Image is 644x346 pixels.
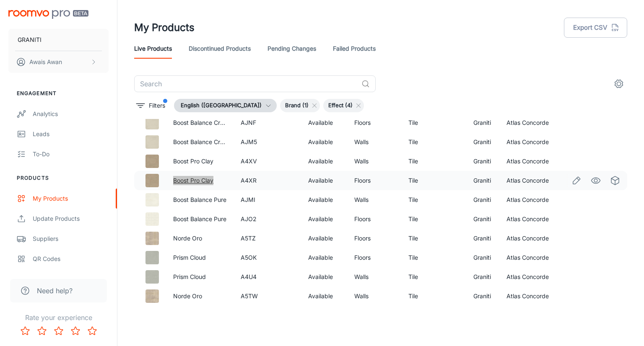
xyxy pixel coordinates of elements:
[467,267,500,287] td: Graniti
[173,138,232,145] a: Boost Balance Cream
[467,132,500,152] td: Graniti
[173,177,213,184] a: Boost Pro Clay
[467,287,500,306] td: Graniti
[149,101,165,110] p: Filters
[8,10,88,19] img: Roomvo PRO Beta
[500,171,560,190] td: Atlas Concorde
[348,287,402,306] td: Walls
[402,267,467,287] td: Tile
[7,312,110,323] p: Rate your experience
[348,113,402,132] td: Floors
[608,173,622,188] a: See in Virtual Samples
[348,152,402,171] td: Walls
[67,323,84,339] button: Rate 4 star
[173,196,226,203] a: Boost Balance Pure
[402,287,467,306] td: Tile
[500,152,560,171] td: Atlas Concorde
[280,99,320,112] div: Brand (1)
[173,158,213,165] a: Boost Pro Clay
[564,18,627,38] button: Export CSV
[610,75,627,92] button: settings
[500,267,560,287] td: Atlas Concorde
[301,190,347,209] td: Available
[348,132,402,152] td: Walls
[173,235,202,242] a: Norde Oro
[33,129,109,139] div: Leads
[348,248,402,267] td: Floors
[467,209,500,229] td: Graniti
[323,101,358,110] span: Effect (4)
[84,323,101,339] button: Rate 5 star
[402,152,467,171] td: Tile
[8,51,109,73] button: Awais Awan
[301,209,347,229] td: Available
[267,39,316,59] a: Pending Changes
[323,99,364,112] div: Effect (4)
[467,248,500,267] td: Graniti
[348,171,402,190] td: Floors
[234,287,301,306] td: A5TW
[234,267,301,287] td: A4U4
[234,132,301,152] td: AJM5
[173,215,226,222] a: Boost Balance Pure
[301,171,347,190] td: Available
[37,286,73,296] span: Need help?
[33,254,109,263] div: QR Codes
[467,229,500,248] td: Graniti
[348,209,402,229] td: Floors
[301,132,347,152] td: Available
[301,287,347,306] td: Available
[29,57,62,67] p: Awais Awan
[402,171,467,190] td: Tile
[173,254,206,261] a: Prism Cloud
[234,209,301,229] td: AJO2
[234,152,301,171] td: A4XV
[173,292,202,300] a: Norde Oro
[500,229,560,248] td: Atlas Concorde
[134,20,195,35] h1: My Products
[301,248,347,267] td: Available
[301,229,347,248] td: Available
[34,323,50,339] button: Rate 2 star
[234,248,301,267] td: A5OK
[402,209,467,229] td: Tile
[500,287,560,306] td: Atlas Concorde
[301,113,347,132] td: Available
[500,248,560,267] td: Atlas Concorde
[134,75,358,92] input: Search
[33,194,109,203] div: My Products
[301,152,347,171] td: Available
[402,113,467,132] td: Tile
[348,229,402,248] td: Floors
[33,214,109,223] div: Update Products
[333,39,376,59] a: Failed Products
[589,173,603,188] a: See in Visualizer
[348,190,402,209] td: Walls
[33,109,109,119] div: Analytics
[500,190,560,209] td: Atlas Concorde
[234,113,301,132] td: AJNF
[134,39,172,59] a: Live Products
[402,229,467,248] td: Tile
[402,132,467,152] td: Tile
[173,273,206,280] a: Prism Cloud
[500,113,560,132] td: Atlas Concorde
[500,132,560,152] td: Atlas Concorde
[50,323,67,339] button: Rate 3 star
[467,113,500,132] td: Graniti
[234,190,301,209] td: AJMI
[33,150,109,159] div: To-do
[467,152,500,171] td: Graniti
[402,248,467,267] td: Tile
[301,267,347,287] td: Available
[500,209,560,229] td: Atlas Concorde
[174,99,277,112] button: English ([GEOGRAPHIC_DATA])
[467,171,500,190] td: Graniti
[234,171,301,190] td: A4XR
[569,173,584,188] a: Edit
[280,101,314,110] span: Brand (1)
[467,190,500,209] td: Graniti
[33,234,109,243] div: Suppliers
[18,35,42,44] p: GRANITI
[234,229,301,248] td: A5TZ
